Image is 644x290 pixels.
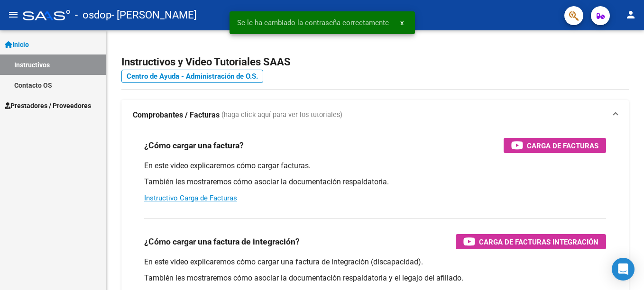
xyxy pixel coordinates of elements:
[612,258,635,281] div: Open Intercom Messenger
[400,18,404,27] span: x
[111,5,197,26] span: - [PERSON_NAME]
[237,18,389,27] span: Se le ha cambiado la contraseña correctamente
[75,5,111,26] span: - osdop
[121,70,263,83] a: Centro de Ayuda - Administración de O.S.
[121,53,629,71] h2: Instructivos y Video Tutoriales SAAS
[479,236,598,248] span: Carga de Facturas Integración
[393,14,411,31] button: x
[144,161,606,171] p: En este video explicaremos cómo cargar facturas.
[5,100,91,111] span: Prestadores / Proveedores
[625,9,636,20] mat-icon: person
[144,257,606,267] p: En este video explicaremos cómo cargar una factura de integración (discapacidad).
[5,39,29,50] span: Inicio
[456,234,606,249] button: Carga de Facturas Integración
[504,138,606,153] button: Carga de Facturas
[121,100,629,130] mat-expansion-panel-header: Comprobantes / Facturas (haga click aquí para ver los tutoriales)
[133,110,220,120] strong: Comprobantes / Facturas
[221,110,342,120] span: (haga click aquí para ver los tutoriales)
[144,177,606,187] p: También les mostraremos cómo asociar la documentación respaldatoria.
[144,194,237,202] a: Instructivo Carga de Facturas
[144,235,300,248] h3: ¿Cómo cargar una factura de integración?
[8,9,19,20] mat-icon: menu
[144,273,606,283] p: También les mostraremos cómo asociar la documentación respaldatoria y el legajo del afiliado.
[527,140,598,152] span: Carga de Facturas
[144,139,244,152] h3: ¿Cómo cargar una factura?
